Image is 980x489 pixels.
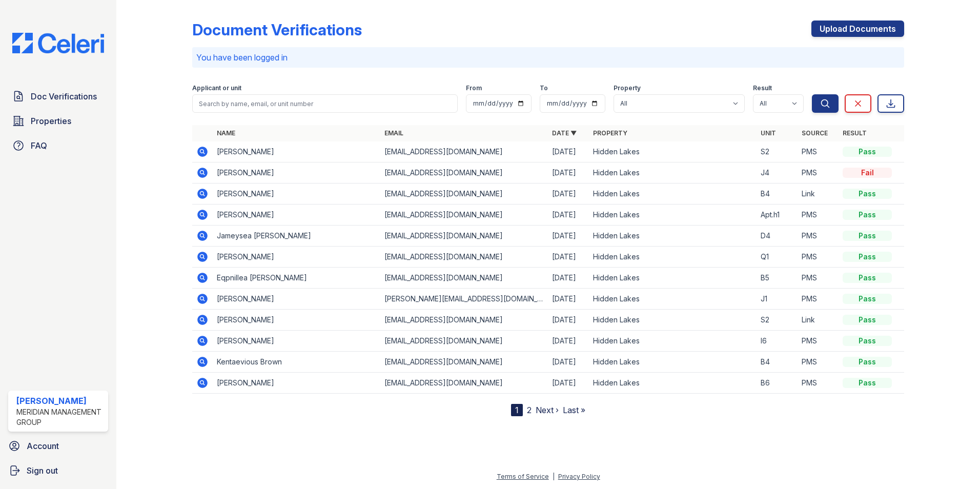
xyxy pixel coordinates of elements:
td: [EMAIL_ADDRESS][DOMAIN_NAME] [380,205,548,226]
td: Hidden Lakes [589,373,757,394]
div: Pass [843,252,892,262]
td: [DATE] [548,184,589,205]
label: To [540,84,548,92]
td: [DATE] [548,352,589,373]
a: Name [217,129,235,137]
a: FAQ [8,135,108,156]
td: B4 [757,184,798,205]
div: [PERSON_NAME] [16,395,104,407]
td: [EMAIL_ADDRESS][DOMAIN_NAME] [380,247,548,268]
td: [DATE] [548,289,589,310]
a: Next › [536,405,559,415]
a: Terms of Service [497,473,549,480]
td: [PERSON_NAME] [213,162,380,184]
label: From [466,84,482,92]
td: [DATE] [548,247,589,268]
td: PMS [798,331,839,352]
td: [PERSON_NAME] [213,373,380,394]
a: Account [4,436,112,456]
td: [EMAIL_ADDRESS][DOMAIN_NAME] [380,226,548,247]
div: Pass [843,336,892,346]
div: Meridian Management Group [16,407,104,427]
div: Pass [843,147,892,157]
td: B4 [757,352,798,373]
a: Last » [563,405,585,415]
td: [PERSON_NAME] [213,141,380,162]
td: [EMAIL_ADDRESS][DOMAIN_NAME] [380,310,548,331]
td: [PERSON_NAME] [213,205,380,226]
div: Pass [843,231,892,241]
span: Properties [31,115,71,127]
td: Link [798,184,839,205]
div: Fail [843,168,892,178]
a: Email [384,129,403,137]
td: I6 [757,331,798,352]
a: Privacy Policy [558,473,600,480]
td: [EMAIL_ADDRESS][DOMAIN_NAME] [380,141,548,162]
p: You have been logged in [196,51,900,64]
td: [PERSON_NAME] [213,184,380,205]
td: [EMAIL_ADDRESS][DOMAIN_NAME] [380,184,548,205]
td: [EMAIL_ADDRESS][DOMAIN_NAME] [380,162,548,184]
div: Pass [843,273,892,283]
td: Hidden Lakes [589,205,757,226]
div: Pass [843,357,892,367]
div: Pass [843,378,892,388]
input: Search by name, email, or unit number [192,94,458,113]
label: Applicant or unit [192,84,241,92]
td: Hidden Lakes [589,289,757,310]
td: [PERSON_NAME] [213,310,380,331]
label: Property [614,84,641,92]
td: [DATE] [548,226,589,247]
td: Hidden Lakes [589,162,757,184]
td: Apt.h1 [757,205,798,226]
td: Jameysea [PERSON_NAME] [213,226,380,247]
a: 2 [527,405,532,415]
td: [DATE] [548,205,589,226]
a: Source [802,129,828,137]
td: J1 [757,289,798,310]
td: Kentaevious Brown [213,352,380,373]
td: PMS [798,289,839,310]
td: S2 [757,141,798,162]
td: [DATE] [548,310,589,331]
label: Result [753,84,772,92]
td: [DATE] [548,268,589,289]
div: Document Verifications [192,21,362,39]
td: PMS [798,162,839,184]
img: CE_Logo_Blue-a8612792a0a2168367f1c8372b55b34899dd931a85d93a1a3d3e32e68fde9ad4.png [4,33,112,53]
td: [PERSON_NAME] [213,331,380,352]
a: Sign out [4,460,112,481]
span: FAQ [31,139,47,152]
span: Sign out [27,464,58,477]
div: Pass [843,189,892,199]
a: Doc Verifications [8,86,108,107]
span: Doc Verifications [31,90,97,103]
td: [EMAIL_ADDRESS][DOMAIN_NAME] [380,373,548,394]
td: PMS [798,373,839,394]
td: Hidden Lakes [589,247,757,268]
div: | [553,473,555,480]
a: Properties [8,111,108,131]
span: Account [27,440,59,452]
td: Eqpnillea [PERSON_NAME] [213,268,380,289]
td: Hidden Lakes [589,141,757,162]
td: Link [798,310,839,331]
iframe: chat widget [937,448,970,479]
a: Result [843,129,867,137]
td: [DATE] [548,373,589,394]
a: Property [593,129,627,137]
td: [DATE] [548,162,589,184]
td: Q1 [757,247,798,268]
td: [PERSON_NAME] [213,247,380,268]
td: Hidden Lakes [589,310,757,331]
div: 1 [511,404,523,416]
a: Upload Documents [811,21,904,37]
td: [DATE] [548,331,589,352]
td: Hidden Lakes [589,331,757,352]
td: Hidden Lakes [589,268,757,289]
div: Pass [843,294,892,304]
td: PMS [798,226,839,247]
td: PMS [798,352,839,373]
